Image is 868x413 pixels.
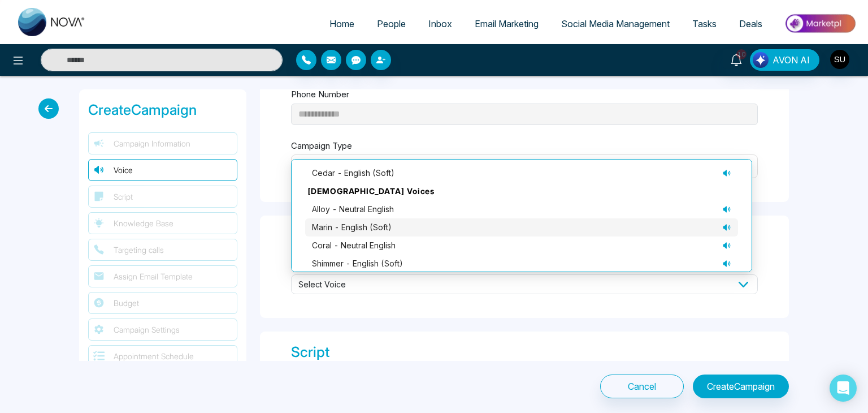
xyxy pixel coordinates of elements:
span: marin - English (soft) [312,221,392,234]
strong: [DEMOGRAPHIC_DATA] Voices [307,186,435,196]
span: Home [329,18,354,29]
span: Assign Email Template [114,270,193,282]
span: Targeting calls [114,244,164,256]
span: Campaign Information [114,137,190,149]
span: Script [114,191,133,203]
button: Cancel [600,375,684,398]
span: shimmer - English (soft) [312,257,403,270]
span: Voice [114,164,133,176]
img: User Avatar [830,50,849,69]
span: Knowledge Base [114,217,173,229]
span: Email Marketing [475,18,539,29]
span: Inbox [428,18,452,29]
button: AVON AI [750,49,819,71]
button: CreateCampaign [693,375,789,398]
span: alloy - neutral English [312,203,394,216]
img: Nova CRM Logo [18,8,86,36]
span: 10 [736,49,747,59]
span: Social Media Management [561,18,670,29]
img: Market-place.gif [779,11,861,36]
img: Lead Flow [753,52,769,68]
span: cedar - English (soft) [312,167,394,179]
span: Campaign Settings [114,324,180,335]
div: Open Intercom Messenger [830,375,857,402]
span: AVON AI [772,53,810,67]
a: Tasks [681,13,728,35]
a: Deals [728,13,774,35]
span: Appointment Schedule [114,350,194,362]
a: People [366,13,417,35]
span: Budget [114,297,139,309]
a: 10 [723,49,750,69]
a: Inbox [417,13,463,35]
div: Create Campaign [88,100,237,121]
span: Deals [739,18,762,29]
label: Campaign Type [291,140,352,153]
span: People [377,18,406,29]
span: Select Voice [291,274,758,294]
a: Home [318,13,366,35]
span: Tasks [692,18,717,29]
span: coral - neutral English [312,239,396,252]
a: Social Media Management [550,13,681,35]
div: Script [291,342,758,363]
label: Phone Number [291,88,349,101]
a: Email Marketing [463,13,550,35]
